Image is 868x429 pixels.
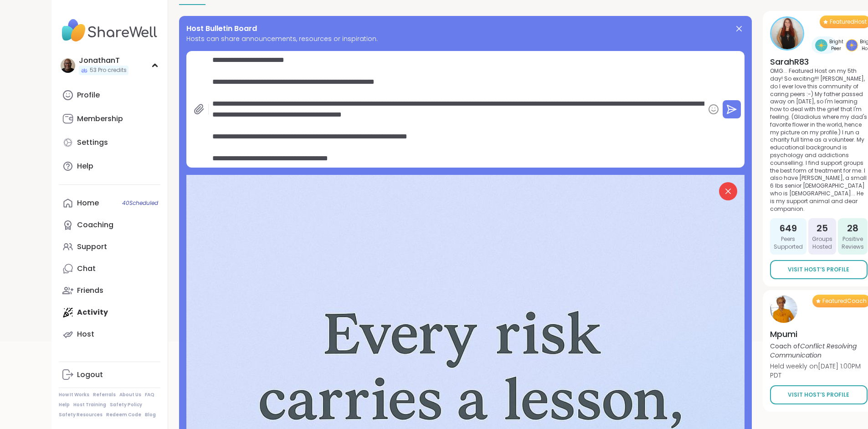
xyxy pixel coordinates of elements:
[59,214,160,236] a: Coaching
[77,114,123,124] div: Membership
[77,90,100,100] div: Profile
[77,161,93,171] div: Help
[77,242,107,252] div: Support
[59,402,70,408] a: Help
[770,385,868,404] a: Visit Host’s Profile
[771,18,803,49] img: SarahR83
[59,108,160,130] a: Membership
[73,402,106,408] a: Host Training
[815,39,827,51] img: Bright Peer
[830,18,867,26] span: Featured Host
[59,84,160,106] a: Profile
[77,264,96,274] div: Chat
[822,297,867,305] span: Featured Coach
[59,15,160,46] img: ShareWell Nav Logo
[59,258,160,280] a: Chat
[780,222,797,235] span: 649
[77,329,94,339] div: Host
[77,370,103,380] div: Logout
[59,236,160,258] a: Support
[770,56,868,67] h4: SarahR83
[770,296,797,323] img: Mpumi
[77,138,108,148] div: Settings
[59,323,160,345] a: Host
[829,38,843,52] span: Bright Peer
[842,235,864,251] span: Positive Reviews
[110,402,142,408] a: Safety Policy
[774,235,803,251] span: Peers Supported
[59,392,89,398] a: How It Works
[145,412,156,418] a: Blog
[770,362,868,380] p: Held weekly on [DATE] 1:00PM PDT
[79,56,128,66] div: JonathanT
[186,23,257,34] span: Host Bulletin Board
[788,391,849,399] span: Visit Host’s Profile
[817,222,828,235] span: 25
[59,192,160,214] a: Home40Scheduled
[59,155,160,177] a: Help
[186,34,745,44] span: Hosts can share announcements, resources or inspiration.
[788,266,849,274] span: Visit Host’s Profile
[59,364,160,386] a: Logout
[770,342,868,360] p: Coach of
[812,235,832,251] span: Groups Hosted
[59,280,160,301] a: Friends
[93,392,116,398] a: Referrals
[61,58,75,73] img: JonathanT
[106,412,141,418] a: Redeem Code
[847,222,858,235] span: 28
[770,328,868,340] h4: Mpumi
[77,220,113,230] div: Coaching
[119,392,141,398] a: About Us
[122,199,158,207] span: 40 Scheduled
[770,260,868,279] a: Visit Host’s Profile
[77,198,99,208] div: Home
[59,412,103,418] a: Safety Resources
[770,342,857,360] i: Conflict Resolving Communication
[77,286,103,296] div: Friends
[770,67,868,213] p: OMG... Featured Host on my 5th day! So exciting!!! [PERSON_NAME], do I ever love this community o...
[145,392,154,398] a: FAQ
[90,66,127,74] span: 53 Pro credits
[59,132,160,153] a: Settings
[846,39,858,51] img: Bright Host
